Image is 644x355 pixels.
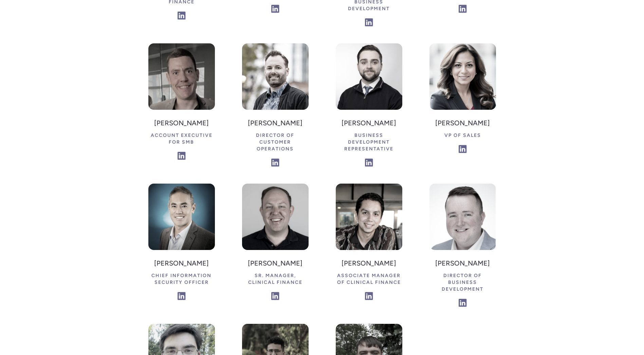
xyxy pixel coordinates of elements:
[429,257,496,270] h4: [PERSON_NAME]
[148,270,215,289] div: Chief Information Security Officer
[336,270,402,289] div: Associate Manager of Clinical Finance
[242,117,309,129] h4: [PERSON_NAME]
[336,43,402,170] a: [PERSON_NAME]Business Development Representative
[242,43,309,170] a: [PERSON_NAME]Director of Customer Operations
[148,43,215,163] a: [PERSON_NAME]Account Executive for SMB
[148,117,215,129] h4: [PERSON_NAME]
[148,129,215,148] div: Account Executive for SMB
[429,270,496,295] div: Director of Business Development
[435,117,490,129] h4: [PERSON_NAME]
[429,184,496,310] a: [PERSON_NAME]Director of Business Development
[336,117,402,129] h4: [PERSON_NAME]
[242,270,309,289] div: Sr. Manager, Clinical Finance
[242,257,309,270] h4: [PERSON_NAME]
[242,129,309,155] div: Director of Customer Operations
[336,129,402,155] div: Business Development Representative
[148,257,215,270] h4: [PERSON_NAME]
[429,43,496,156] a: [PERSON_NAME]VP of Sales
[336,257,402,270] h4: [PERSON_NAME]
[148,184,215,304] a: [PERSON_NAME]Chief Information Security Officer
[336,184,402,304] a: [PERSON_NAME]Associate Manager of Clinical Finance
[242,184,309,304] a: [PERSON_NAME]Sr. Manager, Clinical Finance
[435,129,490,142] div: VP of Sales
